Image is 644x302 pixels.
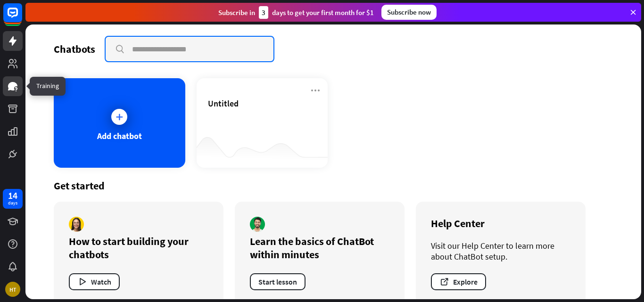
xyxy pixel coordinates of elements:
div: Help Center [431,217,570,230]
div: Chatbots [54,42,95,56]
button: Explore [431,273,486,290]
button: Open LiveChat chat widget [8,4,36,32]
div: Learn the basics of ChatBot within minutes [250,235,389,261]
a: 14 days [3,189,23,209]
div: Visit our Help Center to learn more about ChatBot setup. [431,240,570,262]
div: Subscribe in days to get your first month for $1 [218,6,374,19]
div: 14 [8,191,17,200]
div: Get started [54,179,613,192]
div: Add chatbot [97,131,142,141]
img: author [69,217,84,232]
span: Untitled [208,98,239,109]
div: days [8,200,17,206]
div: Subscribe now [381,5,437,20]
div: How to start building your chatbots [69,235,208,261]
div: HT [5,282,20,297]
div: 3 [259,6,268,19]
img: author [250,217,265,232]
button: Start lesson [250,273,305,290]
button: Watch [69,273,120,290]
